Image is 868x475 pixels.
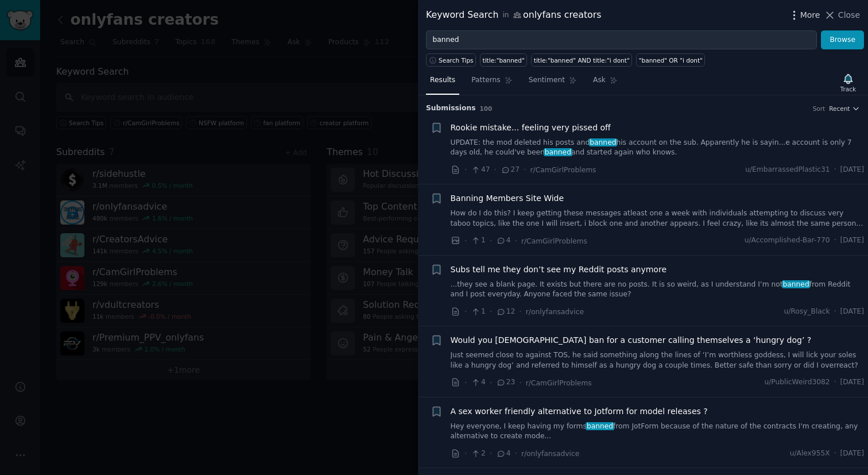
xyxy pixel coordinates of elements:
[496,307,515,317] span: 12
[836,71,860,95] button: Track
[840,85,856,93] div: Track
[586,422,614,430] span: banned
[838,9,860,21] span: Close
[526,308,584,316] span: r/onlyfansadvice
[834,165,836,175] span: ·
[521,237,587,245] span: r/CamGirlProblems
[764,377,830,388] span: u/PublicWeird3082
[464,447,467,459] span: ·
[471,165,490,175] span: 47
[426,8,601,22] div: Keyword Search onlyfans creators
[471,235,485,246] span: 1
[471,75,500,86] span: Patterns
[451,334,812,346] a: Would you [DEMOGRAPHIC_DATA] ban for a customer calling themselves a ‘hungry dog’ ?
[784,307,830,317] span: u/Rosy_Black
[480,53,527,67] a: title:"banned"
[480,105,493,112] span: 100
[483,56,525,64] div: title:"banned"
[451,264,667,276] a: Subs tell me they don’t see my Reddit posts anymore
[745,235,830,246] span: u/Accomplished-Bar-770
[593,75,606,86] span: Ask
[451,192,564,204] a: Banning Members Site Wide
[639,56,703,64] div: "banned" OR "i dont"
[636,53,705,67] a: "banned" OR "i dont"
[788,9,820,21] button: More
[515,447,517,459] span: ·
[490,306,492,318] span: ·
[451,122,611,134] a: Rookie mistake... feeling very pissed off
[439,56,474,64] span: Search Tips
[840,307,864,317] span: [DATE]
[496,235,510,246] span: 4
[824,9,860,21] button: Close
[426,103,476,114] span: Submission s
[490,447,492,459] span: ·
[501,165,520,175] span: 27
[524,164,526,176] span: ·
[834,307,836,317] span: ·
[529,75,565,86] span: Sentiment
[521,450,579,458] span: r/onlyfansadvice
[464,164,467,176] span: ·
[519,377,521,389] span: ·
[526,379,592,387] span: r/CamGirlProblems
[589,138,618,146] span: banned
[530,166,596,174] span: r/CamGirlProblems
[451,422,865,442] a: Hey everyone, I keep having my formsbannedfrom JotForm because of the nature of the contracts I'm...
[829,105,850,113] span: Recent
[800,9,820,21] span: More
[840,377,864,388] span: [DATE]
[494,164,497,176] span: ·
[451,406,708,418] a: A sex worker friendly alternative to Jotform for model releases ?
[544,148,572,156] span: banned
[426,53,476,67] button: Search Tips
[829,105,860,113] button: Recent
[531,53,632,67] a: title:"banned" AND title:"i dont"
[519,306,521,318] span: ·
[471,449,485,459] span: 2
[840,165,864,175] span: [DATE]
[834,449,836,459] span: ·
[821,30,864,50] button: Browse
[515,235,517,247] span: ·
[589,71,622,95] a: Ask
[464,235,467,247] span: ·
[471,307,485,317] span: 1
[490,235,492,247] span: ·
[451,138,865,158] a: UPDATE: the mod deleted his posts andbannedhis account on the sub. Apparently he is sayin...e acc...
[426,71,459,95] a: Results
[834,377,836,388] span: ·
[451,350,865,370] a: Just seemed close to against TOS, he said something along the lines of ‘I’m worthless goddess, I ...
[525,71,581,95] a: Sentiment
[840,235,864,246] span: [DATE]
[834,235,836,246] span: ·
[451,208,865,229] a: How do I do this? I keep getting these messages atleast one a week with individuals attempting to...
[451,280,865,300] a: ...they see a blank page. It exists but there are no posts. It is so weird, as I understand I’m n...
[534,56,630,64] div: title:"banned" AND title:"i dont"
[813,105,826,113] div: Sort
[464,377,467,389] span: ·
[464,306,467,318] span: ·
[471,377,485,388] span: 4
[467,71,516,95] a: Patterns
[496,377,515,388] span: 23
[426,30,817,50] input: Try a keyword related to your business
[840,449,864,459] span: [DATE]
[430,75,455,86] span: Results
[502,10,509,21] span: in
[745,165,830,175] span: u/EmbarrassedPlastic31
[496,449,510,459] span: 4
[790,449,830,459] span: u/Alex955X
[490,377,492,389] span: ·
[782,280,811,288] span: banned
